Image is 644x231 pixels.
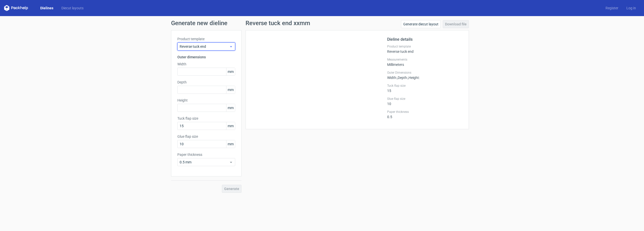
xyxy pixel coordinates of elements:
span: mm [226,122,235,130]
label: Measurements [387,58,463,62]
label: Tuck flap size [387,84,463,88]
h1: Generate new dieline [171,20,473,26]
label: Tuck flap size [177,116,235,121]
a: Dielines [36,6,57,11]
div: 0.5 [387,110,463,119]
span: Width : [387,76,397,80]
div: 15 [387,84,463,93]
div: Millimeters [387,58,463,67]
span: mm [226,68,235,75]
h1: Reverse tuck end xxmm [246,20,310,26]
a: Log in [622,6,640,11]
span: , Depth : [397,76,408,80]
label: Product template [177,36,235,41]
label: Glue flap size [387,97,463,101]
label: Paper thickness [177,152,235,157]
label: Paper thickness [387,110,463,114]
label: Glue flap size [177,134,235,139]
span: mm [226,140,235,148]
a: Generate diecut layout [401,20,441,28]
label: Depth [177,80,235,85]
div: 10 [387,97,463,106]
h2: Dieline details [387,36,463,42]
label: Outer Dimensions [387,71,463,75]
a: Register [601,6,622,11]
a: Diecut layouts [57,6,88,11]
span: mm [226,86,235,94]
label: Height [177,98,235,103]
label: Width [177,62,235,67]
div: Reverse tuck end [387,44,463,54]
span: Reverse tuck end [180,44,229,49]
span: mm [226,104,235,112]
span: 0.5 mm [180,160,229,165]
h3: Outer dimensions [177,55,235,60]
span: , Height : [408,76,420,80]
label: Product template [387,44,463,49]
